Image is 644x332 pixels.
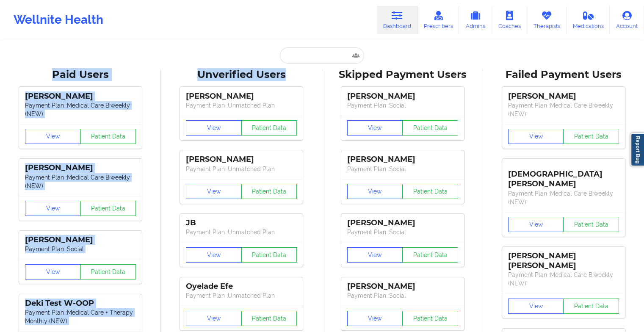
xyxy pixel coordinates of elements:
button: View [508,129,564,144]
button: Patient Data [80,264,136,279]
button: View [508,217,564,232]
div: [PERSON_NAME] [25,235,136,245]
a: Therapists [527,6,567,34]
button: View [25,264,81,279]
div: Deki Test W-OOP [25,299,136,308]
div: [PERSON_NAME] [186,155,297,164]
div: [PERSON_NAME] [347,155,458,164]
button: View [186,247,242,263]
p: Payment Plan : Medical Care Biweekly (NEW) [508,271,619,288]
button: View [347,247,403,263]
p: Payment Plan : Unmatched Plan [186,101,297,110]
p: Payment Plan : Medical Care Biweekly (NEW) [508,189,619,206]
button: Patient Data [241,184,297,199]
p: Payment Plan : Social [25,245,136,253]
button: Patient Data [563,299,619,314]
button: View [347,184,403,199]
button: Patient Data [80,201,136,216]
div: [PERSON_NAME] [347,91,458,101]
button: Patient Data [563,217,619,232]
p: Payment Plan : Unmatched Plan [186,291,297,300]
button: View [186,184,242,199]
p: Payment Plan : Social [347,228,458,236]
p: Payment Plan : Medical Care + Therapy Monthly (NEW) [25,308,136,325]
a: Report Bug [630,133,644,166]
button: Patient Data [402,184,458,199]
p: Payment Plan : Unmatched Plan [186,165,297,173]
button: Patient Data [402,311,458,326]
button: View [186,120,242,136]
div: [DEMOGRAPHIC_DATA][PERSON_NAME] [508,163,619,189]
button: Patient Data [241,247,297,263]
div: Skipped Payment Users [328,68,477,81]
button: View [347,120,403,136]
div: Unverified Users [167,68,316,81]
div: JB [186,218,297,228]
button: Patient Data [563,129,619,144]
p: Payment Plan : Social [347,101,458,110]
a: Medications [567,6,610,34]
button: Patient Data [241,120,297,136]
button: View [347,311,403,326]
div: Oyelade Efe [186,282,297,291]
div: [PERSON_NAME] [25,91,136,101]
button: View [25,129,81,144]
p: Payment Plan : Social [347,165,458,173]
div: Paid Users [6,68,155,81]
button: Patient Data [402,120,458,136]
p: Payment Plan : Medical Care Biweekly (NEW) [508,101,619,118]
div: [PERSON_NAME] [347,282,458,291]
button: View [186,311,242,326]
a: Coaches [492,6,527,34]
a: Account [610,6,644,34]
a: Dashboard [377,6,417,34]
p: Payment Plan : Medical Care Biweekly (NEW) [25,101,136,118]
a: Admins [459,6,492,34]
a: Prescribers [417,6,459,34]
div: [PERSON_NAME] [508,91,619,101]
p: Payment Plan : Medical Care Biweekly (NEW) [25,173,136,190]
button: View [508,299,564,314]
div: [PERSON_NAME] [25,163,136,173]
button: Patient Data [402,247,458,263]
p: Payment Plan : Unmatched Plan [186,228,297,236]
div: [PERSON_NAME] [186,91,297,101]
button: Patient Data [241,311,297,326]
button: Patient Data [80,129,136,144]
div: [PERSON_NAME] [PERSON_NAME] [508,251,619,271]
div: [PERSON_NAME] [347,218,458,228]
p: Payment Plan : Social [347,291,458,300]
button: View [25,201,81,216]
div: Failed Payment Users [489,68,638,81]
